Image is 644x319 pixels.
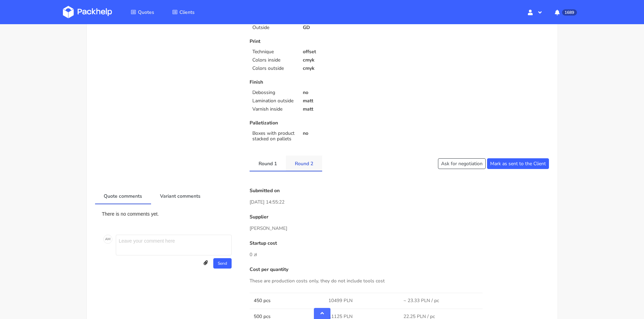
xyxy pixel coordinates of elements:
p: Colors outside [252,66,295,71]
p: Cost per quantity [250,267,549,272]
p: [PERSON_NAME] [250,225,549,232]
span: A [105,235,108,244]
p: no [303,131,394,136]
p: matt [303,106,394,112]
img: Dashboard [63,6,112,18]
p: Debossing [252,90,295,95]
p: Supplier [250,214,549,220]
p: offset [303,49,394,55]
span: Quotes [138,9,154,16]
p: no [303,90,394,95]
span: ~ 23.33 PLN / pc [403,297,439,304]
button: 1689 [549,6,581,18]
p: Finish [250,79,394,85]
a: Variant comments [151,188,209,203]
a: Round 1 [250,156,286,171]
span: 1689 [562,9,577,16]
p: matt [303,98,394,104]
p: There is no comments yet. [102,211,233,217]
p: Submitted on [250,188,549,194]
p: Technique [252,49,295,55]
p: Outside [252,25,295,30]
p: Colors inside [252,57,295,63]
p: Lamination outside [252,98,295,104]
a: Quote comments [95,188,151,203]
a: Round 2 [286,156,322,171]
p: These are production costs only, they do not include tools cost [250,277,549,285]
button: Send [213,258,232,269]
button: Mark as sent to the Client [487,158,549,169]
p: Print [250,39,394,44]
p: GD [303,25,394,30]
a: Clients [164,6,203,18]
a: Quotes [122,6,162,18]
p: Varnish inside [252,106,295,112]
p: Startup cost [250,241,549,246]
p: [DATE] 14:55:22 [250,198,549,206]
p: Boxes with product stacked on pallets [252,131,295,142]
td: 450 pcs [250,293,325,308]
p: cmyk [303,57,394,63]
p: Palletization [250,120,394,126]
span: M [108,235,111,244]
p: 0 zł [250,251,549,259]
p: cmyk [303,66,394,71]
button: Ask for negotiation [438,158,486,169]
span: Clients [179,9,195,16]
span: 10499 PLN [328,297,353,304]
